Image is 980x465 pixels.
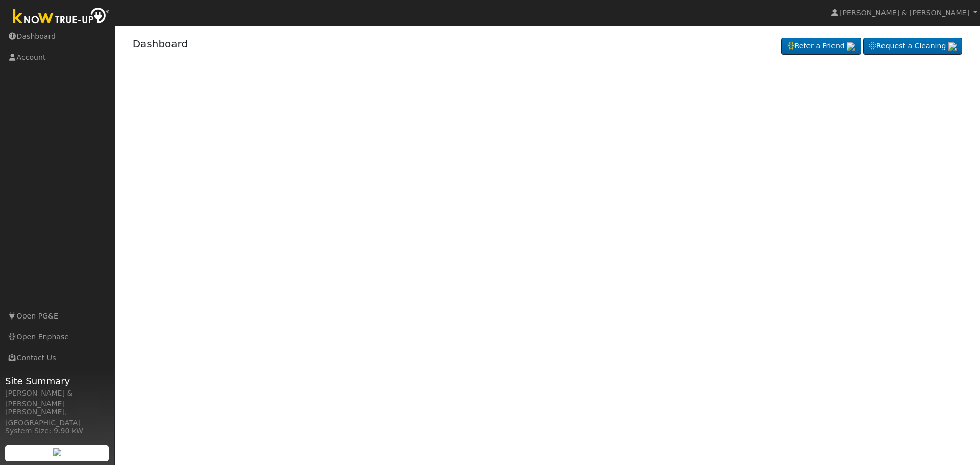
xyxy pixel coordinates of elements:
span: [PERSON_NAME] & [PERSON_NAME] [840,9,969,17]
a: Dashboard [133,38,188,50]
div: [PERSON_NAME] & [PERSON_NAME] [5,388,109,409]
a: Request a Cleaning [863,38,962,55]
div: System Size: 9.90 kW [5,426,109,436]
div: [PERSON_NAME], [GEOGRAPHIC_DATA] [5,407,109,428]
a: Refer a Friend [781,38,861,55]
img: Know True-Up [8,6,115,29]
img: retrieve [948,42,957,51]
span: Site Summary [5,374,109,388]
img: retrieve [53,448,61,456]
img: retrieve [847,42,855,51]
